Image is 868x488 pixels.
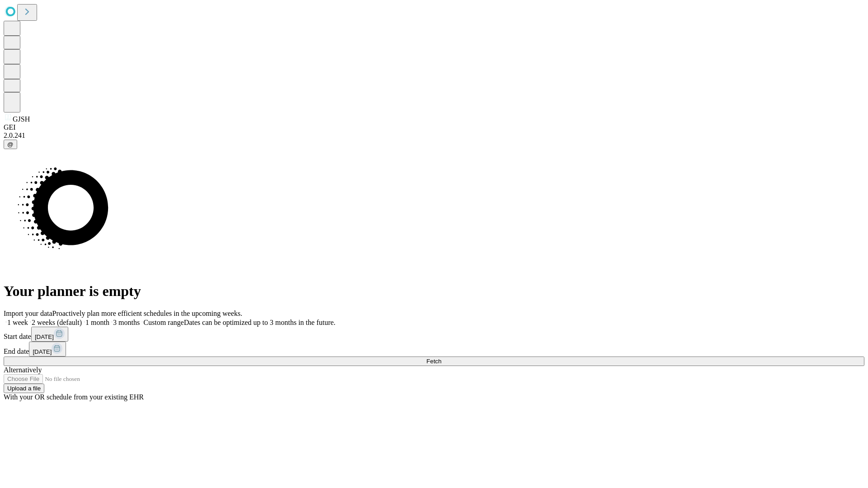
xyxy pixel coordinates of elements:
h1: Your planner is empty [4,283,864,300]
span: 1 month [85,319,109,326]
span: @ [7,141,14,148]
div: Start date [4,327,864,342]
span: [DATE] [35,333,54,340]
span: 2 weeks (default) [32,319,82,326]
div: GEI [4,123,864,131]
span: Dates can be optimized up to 3 months in the future. [184,319,335,326]
button: Fetch [4,357,864,366]
div: End date [4,342,864,357]
button: [DATE] [29,342,66,357]
button: Upload a file [4,384,44,393]
span: Alternatively [4,366,42,374]
span: 3 months [113,319,140,326]
span: GJSH [13,115,30,123]
span: Import your data [4,310,52,317]
div: 2.0.241 [4,131,864,140]
span: Custom range [143,319,184,326]
span: [DATE] [33,348,52,355]
span: With your OR schedule from your existing EHR [4,393,144,401]
span: 1 week [7,319,28,326]
button: [DATE] [31,327,68,342]
span: Fetch [426,358,441,365]
button: @ [4,140,17,149]
span: Proactively plan more efficient schedules in the upcoming weeks. [52,310,242,317]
